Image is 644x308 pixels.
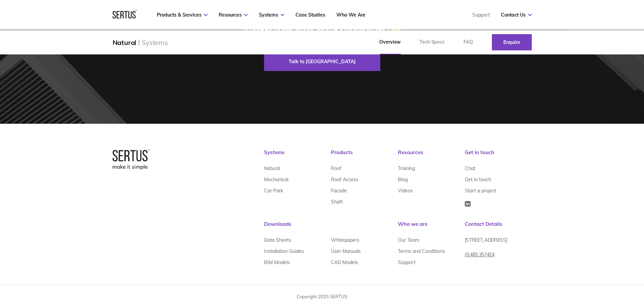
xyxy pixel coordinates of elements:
[264,185,283,196] a: Car Park
[398,257,415,268] a: Support
[264,163,280,174] a: Natural
[454,30,482,54] a: FAQ
[398,163,415,174] a: Training
[472,12,490,18] a: Support
[465,249,495,265] a: 01483 357424
[465,174,491,185] a: Get in touch
[219,12,248,18] a: Resources
[264,149,331,163] div: Systems
[465,221,532,234] div: Contact Details
[398,149,465,163] div: Resources
[113,38,137,47] div: Natural
[331,245,361,257] a: User Manuals
[336,12,365,18] a: Who We Are
[465,163,475,174] a: Chat
[465,201,471,207] img: Icon
[398,245,445,257] a: Terms and Conditions
[331,163,341,174] a: Roof
[410,30,454,54] a: Tech Specs
[501,12,532,18] a: Contact Us
[331,196,343,207] a: Shaft
[295,12,325,18] a: Case Studies
[398,174,408,185] a: Blog
[465,185,496,196] a: Start a project
[398,221,465,234] div: Who we are
[264,52,380,71] a: Talk to [GEOGRAPHIC_DATA]
[142,38,168,47] div: Systems
[157,12,208,18] a: Products & Services
[465,149,532,163] div: Get in touch
[331,149,398,163] div: Products
[113,149,150,169] img: logo-box-2bec1e6d7ed5feb70a4f09a85fa1bbdd.png
[264,221,398,234] div: Downloads
[465,237,507,243] span: [STREET_ADDRESS]
[522,230,644,308] iframe: Chat Widget
[331,257,358,268] a: CAD Models
[331,234,359,245] a: Whitepapers
[264,245,304,257] a: Installation Guides
[331,174,358,185] a: Roof Access
[264,174,288,185] a: Mechanical
[492,34,532,50] a: Enquire
[264,257,290,268] a: BIM Models
[259,12,284,18] a: Systems
[331,185,347,196] a: Facade
[398,234,419,245] a: Our Team
[398,185,413,196] a: Videos
[264,234,291,245] a: Data Sheets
